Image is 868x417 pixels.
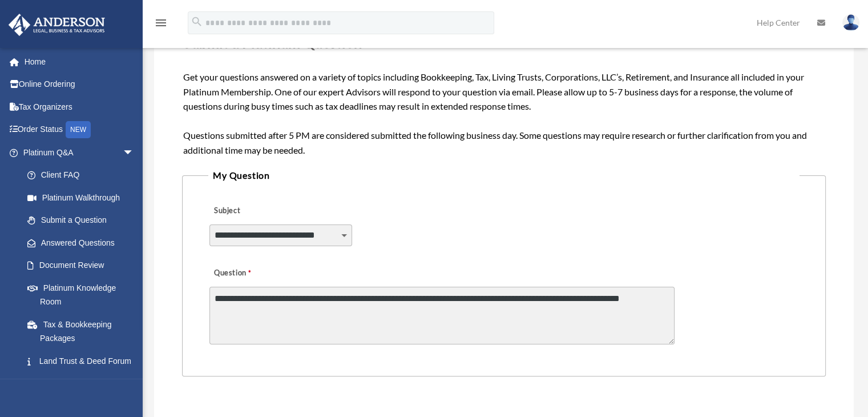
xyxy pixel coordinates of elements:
span: Submit a Platinum Question [183,34,362,51]
label: Subject [209,203,318,219]
a: Platinum Walkthrough [16,186,151,209]
legend: My Question [208,167,800,183]
a: menu [154,20,168,30]
a: Answered Questions [16,231,151,254]
a: Tax & Bookkeeping Packages [16,313,151,350]
a: Platinum Q&Aarrow_drop_down [8,141,151,164]
a: Document Review [16,254,151,277]
label: Question [209,266,298,282]
a: Home [8,50,151,73]
a: Portal Feedback [16,372,151,395]
img: User Pic [842,14,859,31]
a: Client FAQ [16,164,151,187]
a: Online Ordering [8,73,151,96]
a: Order StatusNEW [8,118,151,142]
img: Anderson Advisors Platinum Portal [5,14,108,36]
div: NEW [66,121,91,138]
a: Tax Organizers [8,95,151,118]
span: arrow_drop_down [123,141,146,165]
a: Platinum Knowledge Room [16,276,151,313]
i: menu [154,16,168,30]
a: Submit a Question [16,209,146,232]
i: search [191,15,203,28]
a: Land Trust & Deed Forum [16,350,151,372]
